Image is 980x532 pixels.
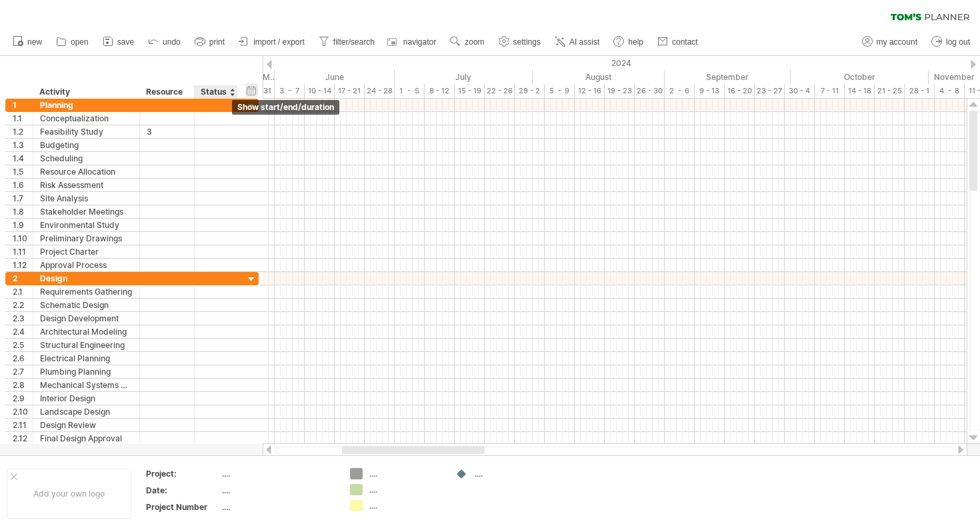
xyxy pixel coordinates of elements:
div: 1.8 [13,205,33,218]
div: 2 [13,272,33,285]
div: Project Number [146,501,219,513]
div: October 2024 [791,70,929,84]
div: 2.2 [13,299,33,311]
a: contact [654,33,702,51]
div: Architectural Modeling [40,325,133,338]
div: 14 - 18 [845,84,875,98]
div: June 2024 [275,70,395,84]
span: save [117,37,134,47]
div: 22 - 26 [485,84,515,98]
div: Date: [146,485,219,496]
div: Mechanical Systems Design [40,379,133,391]
div: Schematic Design [40,299,133,311]
div: 1 - 5 [395,84,425,98]
div: 3 [147,125,187,138]
span: open [71,37,89,47]
div: 1.1 [13,112,33,125]
span: filter/search [333,37,375,47]
div: Resource [146,85,187,99]
div: 15 - 19 [455,84,485,98]
a: log out [928,33,974,51]
div: Approval Process [40,259,133,271]
a: open [53,33,93,51]
span: help [628,37,643,47]
div: 2.4 [13,325,33,338]
div: 1 [13,99,33,111]
div: 1.6 [13,179,33,191]
div: Scheduling [40,152,133,165]
div: 4 - 8 [935,84,965,98]
div: Project: [146,468,219,479]
a: my account [859,33,921,51]
div: 29 - 2 [515,84,545,98]
div: 17 - 21 [335,84,365,98]
div: .... [369,500,442,511]
div: 2 - 6 [665,84,695,98]
a: AI assist [551,33,603,51]
a: settings [495,33,545,51]
div: Stakeholder Meetings [40,205,133,218]
div: 30 - 4 [785,84,815,98]
div: Requirements Gathering [40,285,133,298]
span: zoom [465,37,484,47]
div: Risk Assessment [40,179,133,191]
div: .... [369,484,442,495]
span: contact [672,37,698,47]
div: Add your own logo [7,469,131,519]
a: filter/search [315,33,379,51]
div: 19 - 23 [605,84,635,98]
div: Feasibility Study [40,125,133,138]
span: print [209,37,225,47]
div: Design [40,272,133,285]
div: Activity [39,85,132,99]
a: import / export [235,33,309,51]
div: Project Charter [40,245,133,258]
div: 26 - 30 [635,84,665,98]
div: 10 - 14 [305,84,335,98]
div: 2.5 [13,339,33,351]
span: my account [877,37,917,47]
a: print [191,33,229,51]
div: Plumbing Planning [40,365,133,378]
div: Budgeting [40,139,133,151]
div: July 2024 [395,70,533,84]
div: Interior Design [40,392,133,405]
div: August 2024 [533,70,665,84]
div: Planning [40,99,133,111]
div: Final Design Approval [40,432,133,445]
div: Landscape Design [40,405,133,418]
span: import / export [253,37,305,47]
div: Electrical Planning [40,352,133,365]
div: 9 - 13 [695,84,725,98]
div: 1.10 [13,232,33,245]
div: 5 - 9 [545,84,575,98]
div: 1.12 [13,259,33,271]
div: 1.3 [13,139,33,151]
div: 2.12 [13,432,33,445]
div: 8 - 12 [425,84,455,98]
div: .... [475,468,547,479]
div: 23 - 27 [755,84,785,98]
span: new [27,37,42,47]
div: 2.1 [13,285,33,298]
div: 2.8 [13,379,33,391]
span: settings [513,37,541,47]
div: .... [222,468,334,479]
a: save [99,33,138,51]
span: log out [946,37,970,47]
div: 16 - 20 [725,84,755,98]
div: Structural Engineering [40,339,133,351]
div: 2.9 [13,392,33,405]
span: AI assist [569,37,599,47]
div: 7 - 11 [815,84,845,98]
div: 1.2 [13,125,33,138]
div: Site Analysis [40,192,133,205]
span: show start/end/duration [237,102,334,112]
div: 24 - 28 [365,84,395,98]
a: navigator [385,33,440,51]
div: 2.7 [13,365,33,378]
div: .... [222,485,334,496]
div: 2.3 [13,312,33,325]
div: Design Development [40,312,133,325]
div: 2.6 [13,352,33,365]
